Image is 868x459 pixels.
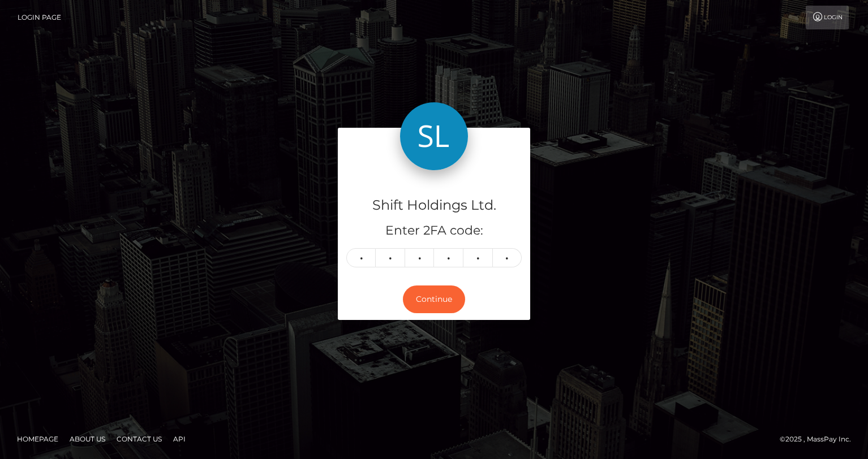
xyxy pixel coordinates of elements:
a: API [169,430,190,448]
h4: Shift Holdings Ltd. [346,196,522,215]
a: Contact Us [112,430,166,448]
a: About Us [65,430,110,448]
img: Shift Holdings Ltd. [400,102,468,170]
button: Continue [403,285,465,313]
a: Login [806,6,849,29]
h5: Enter 2FA code: [346,222,522,240]
a: Homepage [12,430,63,448]
div: © 2025 , MassPay Inc. [780,433,860,445]
a: Login Page [18,6,61,29]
